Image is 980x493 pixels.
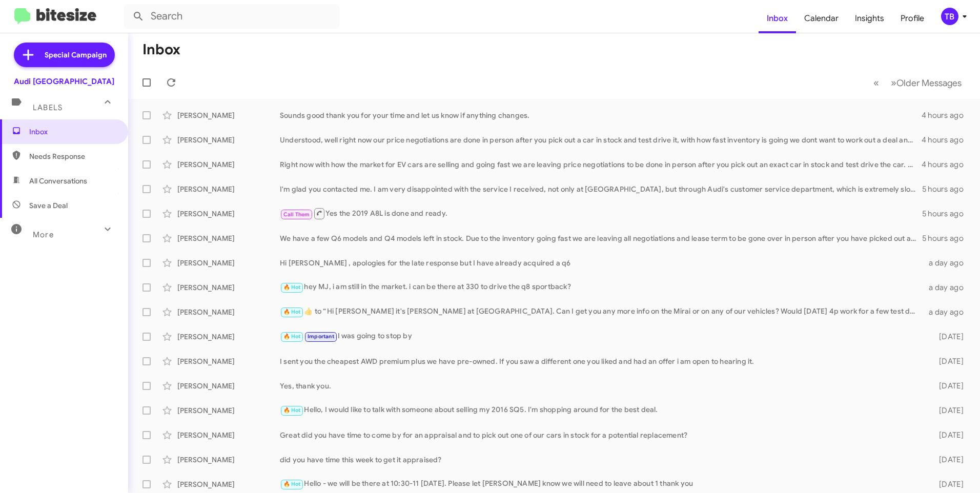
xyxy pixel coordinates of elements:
input: Search [124,4,339,29]
div: Right now with how the market for EV cars are selling and going fast we are leaving price negotia... [280,159,922,170]
div: [PERSON_NAME] [177,356,280,366]
button: Next [885,72,968,93]
div: 5 hours ago [922,209,972,219]
div: ​👍​ to “ Hi [PERSON_NAME] it's [PERSON_NAME] at [GEOGRAPHIC_DATA]. Can I get you any more info on... [280,306,923,318]
div: [PERSON_NAME] [177,233,280,243]
h1: Inbox [142,42,180,58]
div: [PERSON_NAME] [177,405,280,416]
div: I'm glad you contacted me. I am very disappointed with the service I received, not only at [GEOGR... [280,184,922,194]
div: hey MJ, i am still in the market. i can be there at 330 to drive the q8 sportback? [280,281,923,293]
div: Great did you have time to come by for an appraisal and to pick out one of our cars in stock for ... [280,430,923,440]
div: [PERSON_NAME] [177,258,280,268]
div: Understood, well right now our price negotiations are done in person after you pick out a car in ... [280,135,922,145]
button: TB [932,8,969,25]
span: 🔥 Hot [283,284,301,291]
span: All Conversations [29,176,87,186]
div: [PERSON_NAME] [177,110,280,120]
div: [PERSON_NAME] [177,332,280,342]
div: Hello, I would like to talk with someone about selling my 2016 SQ5. I'm shopping around for the b... [280,404,923,416]
div: [PERSON_NAME] [177,135,280,145]
div: [DATE] [923,479,972,489]
span: » [891,76,896,89]
a: Inbox [759,4,796,33]
span: Labels [33,103,63,112]
span: Older Messages [896,77,962,89]
div: [DATE] [923,356,972,366]
div: [DATE] [923,381,972,391]
div: [PERSON_NAME] [177,455,280,465]
div: Hello - we will be there at 10:30-11 [DATE]. Please let [PERSON_NAME] know we will need to leave ... [280,478,923,490]
span: 🔥 Hot [283,333,301,340]
span: Inbox [29,127,116,137]
span: 🔥 Hot [283,481,301,487]
div: 4 hours ago [922,135,972,145]
div: Sounds good thank you for your time and let us know if anything changes. [280,110,922,120]
a: Calendar [796,4,847,33]
span: Save a Deal [29,200,68,211]
span: Needs Response [29,151,116,161]
div: a day ago [923,258,972,268]
div: [DATE] [923,332,972,342]
div: [PERSON_NAME] [177,209,280,219]
div: a day ago [923,307,972,317]
span: Call Them [283,211,310,218]
div: Yes the 2019 A8L is done and ready. [280,207,922,220]
div: [DATE] [923,455,972,465]
div: [PERSON_NAME] [177,479,280,489]
a: Special Campaign [14,43,115,67]
div: [PERSON_NAME] [177,381,280,391]
span: Special Campaign [45,50,107,60]
div: [DATE] [923,405,972,416]
a: Profile [892,4,932,33]
div: did you have time this week to get it appraised? [280,455,923,465]
span: More [33,230,54,239]
div: 5 hours ago [922,233,972,243]
div: Hi [PERSON_NAME] , apologies for the late response but I have already acquired a q6 [280,258,923,268]
div: [PERSON_NAME] [177,282,280,293]
div: Audi [GEOGRAPHIC_DATA] [14,76,114,87]
div: [PERSON_NAME] [177,307,280,317]
div: 4 hours ago [922,110,972,120]
div: I sent you the cheapest AWD premium plus we have pre-owned. If you saw a different one you liked ... [280,356,923,366]
div: TB [941,8,958,25]
div: a day ago [923,282,972,293]
div: Yes, thank you. [280,381,923,391]
button: Previous [867,72,885,93]
div: [PERSON_NAME] [177,430,280,440]
nav: Page navigation example [868,72,968,93]
div: [PERSON_NAME] [177,184,280,194]
div: We have a few Q6 models and Q4 models left in stock. Due to the inventory going fast we are leavi... [280,233,922,243]
div: [DATE] [923,430,972,440]
div: 5 hours ago [922,184,972,194]
span: 🔥 Hot [283,309,301,315]
div: 4 hours ago [922,159,972,170]
span: « [873,76,879,89]
div: [PERSON_NAME] [177,159,280,170]
div: I was going to stop by [280,331,923,342]
span: 🔥 Hot [283,407,301,414]
a: Insights [847,4,892,33]
span: Important [308,333,334,340]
